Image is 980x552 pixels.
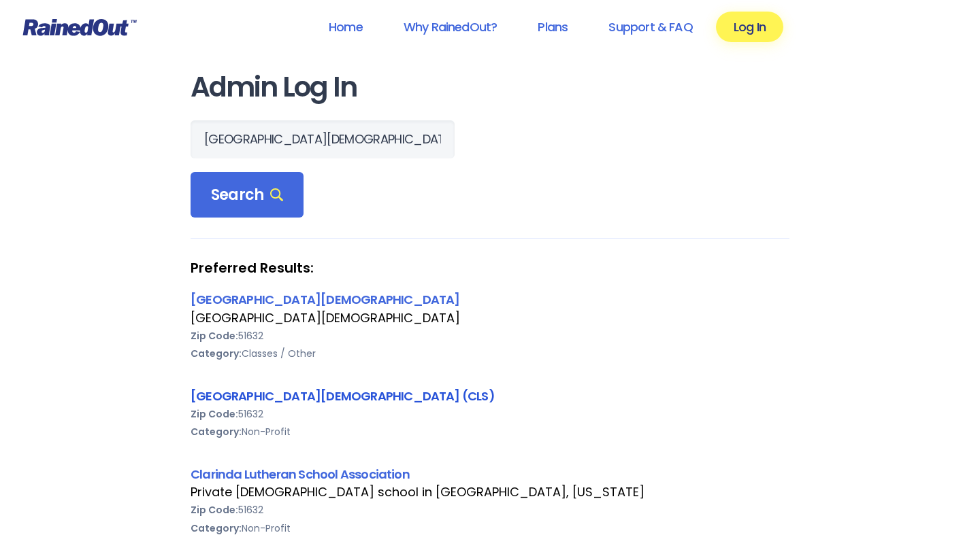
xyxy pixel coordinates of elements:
div: Clarinda Lutheran School Association [191,465,789,483]
div: [GEOGRAPHIC_DATA][DEMOGRAPHIC_DATA] (CLS) [191,387,789,405]
div: [GEOGRAPHIC_DATA][DEMOGRAPHIC_DATA] [191,309,789,327]
span: Search [211,186,283,205]
div: 51632 [191,327,789,345]
a: [GEOGRAPHIC_DATA][DEMOGRAPHIC_DATA] [191,291,460,308]
div: Private [DEMOGRAPHIC_DATA] school in [GEOGRAPHIC_DATA], [US_STATE] [191,483,789,501]
a: Plans [520,12,585,42]
strong: Preferred Results: [191,259,789,277]
div: 51632 [191,501,789,519]
div: Classes / Other [191,345,789,362]
input: Search Orgs… [191,120,455,158]
b: Zip Code: [191,329,238,343]
div: Non-Profit [191,423,789,441]
a: Log In [716,12,783,42]
a: Home [311,12,380,42]
b: Zip Code: [191,407,238,421]
a: Support & FAQ [591,12,710,42]
div: Non-Profit [191,519,789,537]
a: Why RainedOut? [386,12,515,42]
a: Clarinda Lutheran School Association [191,466,410,483]
div: 51632 [191,405,789,423]
b: Zip Code: [191,503,238,517]
h1: Admin Log In [191,72,789,103]
div: [GEOGRAPHIC_DATA][DEMOGRAPHIC_DATA] [191,290,789,309]
b: Category: [191,425,242,438]
b: Category: [191,521,242,535]
b: Category: [191,347,242,360]
div: Search [191,172,304,218]
a: [GEOGRAPHIC_DATA][DEMOGRAPHIC_DATA] (CLS) [191,387,495,404]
